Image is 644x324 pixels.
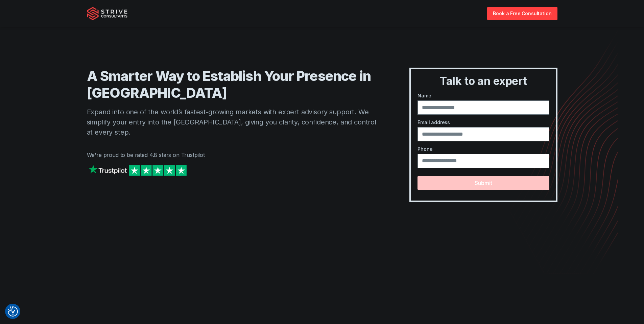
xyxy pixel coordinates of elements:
h3: Talk to an expert [413,74,553,88]
button: Consent Preferences [8,306,18,317]
label: Phone [418,145,549,153]
p: Expand into one of the world’s fastest-growing markets with expert advisory support. We simplify ... [87,107,383,137]
h1: A Smarter Way to Establish Your Presence in [GEOGRAPHIC_DATA] [87,68,383,101]
label: Name [418,92,549,99]
img: Revisit consent button [8,306,18,317]
img: Strive on Trustpilot [87,163,188,178]
p: We're proud to be rated 4.8 stars on Trustpilot [87,151,383,159]
a: Book a Free Consultation [487,7,557,20]
button: Submit [418,176,549,190]
img: Strive Consultants [87,7,127,20]
label: Email address [418,119,549,126]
